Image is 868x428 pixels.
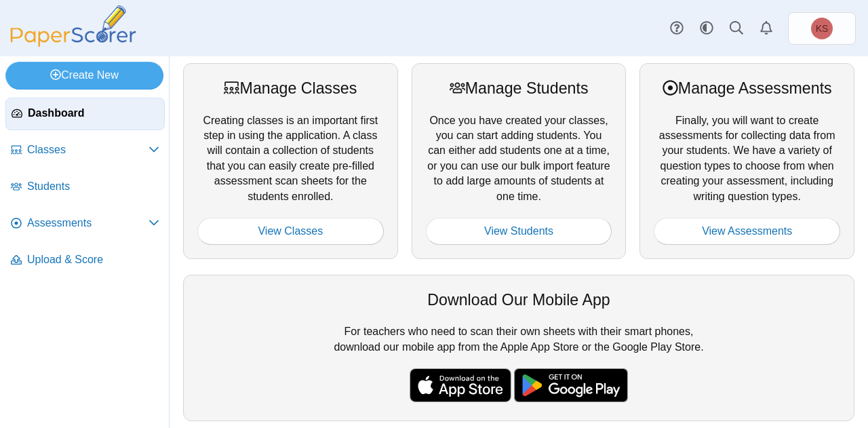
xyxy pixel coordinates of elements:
div: Manage Classes [197,77,384,99]
span: Students [27,179,159,194]
a: Students [5,171,165,203]
a: Karen Stein [788,12,856,45]
div: Manage Students [426,77,612,99]
span: Upload & Score [27,252,159,267]
img: apple-store-badge.svg [410,368,511,402]
span: Karen Stein [816,24,829,33]
a: Dashboard [5,98,165,130]
div: Manage Assessments [654,77,840,99]
a: Upload & Score [5,244,165,277]
a: Assessments [5,208,165,240]
div: Finally, you will want to create assessments for collecting data from your students. We have a va... [639,63,854,259]
div: Creating classes is an important first step in using the application. A class will contain a coll... [183,63,398,259]
a: Create New [5,62,163,89]
a: PaperScorer [5,37,141,49]
div: Once you have created your classes, you can start adding students. You can either add students on... [412,63,627,259]
span: Dashboard [28,106,159,121]
span: Classes [27,142,149,157]
a: Classes [5,134,165,167]
img: PaperScorer [5,5,141,47]
a: Alerts [751,14,781,43]
div: For teachers who need to scan their own sheets with their smart phones, download our mobile app f... [183,275,854,421]
a: View Assessments [654,218,840,245]
span: Assessments [27,216,149,231]
img: google-play-badge.png [514,368,628,402]
div: Download Our Mobile App [197,289,840,311]
a: View Classes [197,218,384,245]
a: View Students [426,218,612,245]
span: Karen Stein [811,18,833,39]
